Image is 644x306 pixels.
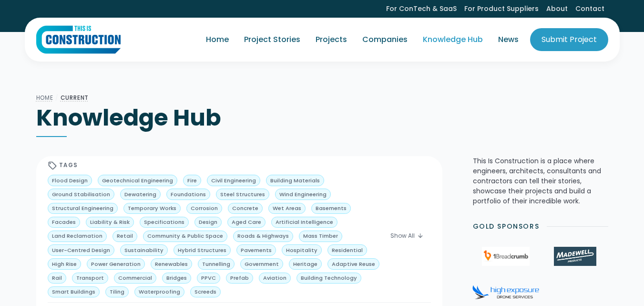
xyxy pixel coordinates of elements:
[240,258,283,270] a: Government
[155,260,188,268] div: Renewables
[91,260,141,268] div: Power Generation
[308,26,355,53] a: Projects
[187,177,197,185] div: Fire
[190,286,221,298] a: Screeds
[289,258,322,270] a: Heritage
[191,204,218,212] div: Corrosion
[87,258,145,270] a: Power Generation
[530,28,608,51] a: Submit Project
[383,174,431,298] a: Show Allarrow_forward
[299,231,342,242] a: Mass Timber
[178,246,226,254] div: Hybrid Structures
[303,232,338,240] div: Mass Timber
[228,203,263,214] a: Concrete
[271,217,337,228] a: Artificial Intelligence
[61,94,89,102] a: Current
[48,189,114,200] a: Ground Stabilisation
[76,274,104,282] div: Transport
[52,274,62,282] div: Rail
[201,274,216,282] div: PPVC
[36,94,53,102] a: Home
[120,244,168,256] a: Sustainability
[220,190,265,199] div: Steel Structures
[301,274,357,282] div: Building Technology
[236,26,308,53] a: Project Stories
[53,92,61,104] div: /
[415,26,491,53] a: Knowledge Hub
[186,203,222,214] a: Corrosion
[90,218,130,226] div: Liability & Risk
[268,203,306,214] a: Wet Areas
[48,286,100,298] a: Smart Buildings
[52,246,110,254] div: User-Centred Design
[472,285,539,299] img: High Exposure
[128,204,176,212] div: Temporary Works
[166,274,187,282] div: Bridges
[233,231,293,242] a: Roads & Highways
[147,232,223,240] div: Community & Public Space
[124,246,164,254] div: Sustainability
[52,232,102,240] div: Land Reclamation
[230,274,249,282] div: Prefab
[105,286,129,298] a: Tiling
[118,274,152,282] div: Commercial
[211,177,256,185] div: Civil Engineering
[144,218,184,226] div: Specifications
[36,25,121,54] a: home
[279,190,327,199] div: Wind Engineering
[327,244,367,256] a: Residential
[48,203,118,214] a: Structural Engineering
[237,232,289,240] div: Roads & Highways
[117,232,133,240] div: Retail
[48,231,107,242] a: Land Reclamation
[197,273,220,284] a: PPVC
[293,260,317,268] div: Heritage
[491,26,526,53] a: News
[482,247,530,266] img: 1Breadcrumb
[270,177,320,185] div: Building Materials
[59,161,78,169] div: Tags
[276,218,333,226] div: Artificial Intelligence
[202,260,230,268] div: Tunnelling
[327,258,379,270] a: Adaptive Reuse
[183,175,201,186] a: Fire
[48,175,92,186] a: Flood Design
[134,286,184,298] a: Waterproofing
[151,258,192,270] a: Renewables
[390,232,415,240] div: Show All
[236,244,276,256] a: Pavements
[245,260,279,268] div: Government
[48,273,66,284] a: Rail
[542,34,597,45] div: Submit Project
[48,258,81,270] a: High Rise
[48,217,80,228] a: Facades
[124,190,156,199] div: Dewatering
[241,246,272,254] div: Pavements
[194,217,222,228] a: Design
[227,217,266,228] a: Aged Care
[473,156,608,206] p: This Is Construction is a place where engineers, architects, consultants and contractors can tell...
[52,190,110,199] div: Ground Stabilisation
[355,26,415,53] a: Companies
[166,189,210,200] a: Foundations
[296,273,361,284] a: Building Technology
[199,218,217,226] div: Design
[139,288,180,296] div: Waterproofing
[112,231,137,242] a: Retail
[194,288,216,296] div: Screeds
[48,161,57,170] div: sell
[216,189,269,200] a: Steel Structures
[174,244,231,256] a: Hybrid Structures
[48,244,114,256] a: User-Centred Design
[198,26,236,53] a: Home
[232,204,258,212] div: Concrete
[171,190,206,199] div: Foundations
[52,288,95,296] div: Smart Buildings
[36,104,608,132] h1: Knowledge Hub
[259,273,291,284] a: Aviation
[52,218,76,226] div: Facades
[226,273,253,284] a: Prefab
[98,175,177,186] a: Geotechnical Engineering
[266,175,324,186] a: Building Materials
[143,231,227,242] a: Community & Public Space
